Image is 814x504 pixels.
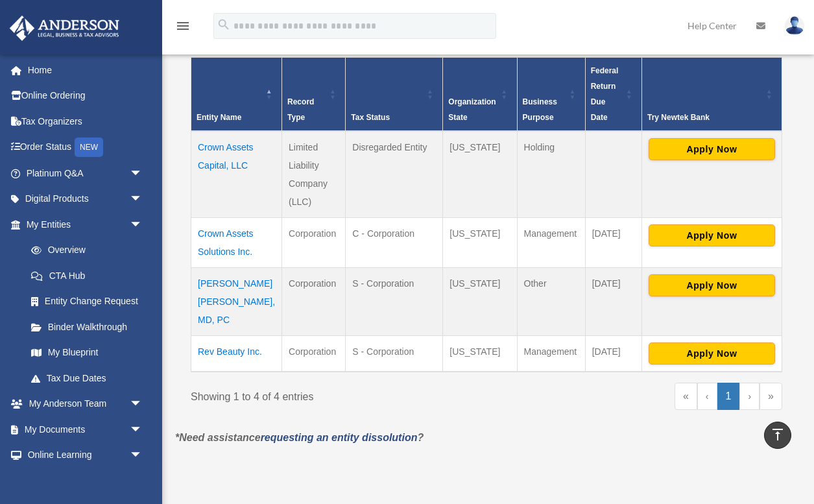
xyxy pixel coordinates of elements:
a: First [675,383,697,410]
a: My Entitiesarrow_drop_down [9,211,156,237]
td: [US_STATE] [443,336,517,372]
a: My Anderson Teamarrow_drop_down [9,391,162,417]
a: requesting an entity dissolution [261,432,418,443]
a: Online Ordering [9,83,162,109]
button: Apply Now [649,224,775,246]
span: arrow_drop_down [130,160,156,187]
span: arrow_drop_down [130,391,156,418]
img: Anderson Advisors Platinum Portal [6,16,123,41]
td: Corporation [282,218,346,268]
a: Platinum Q&Aarrow_drop_down [9,160,162,186]
th: Business Purpose: Activate to sort [517,58,585,132]
th: Organization State: Activate to sort [443,58,517,132]
td: Corporation [282,268,346,336]
div: Showing 1 to 4 of 4 entries [191,383,477,406]
td: S - Corporation [346,268,443,336]
span: arrow_drop_down [130,186,156,213]
a: CTA Hub [18,263,156,289]
td: [DATE] [585,336,641,372]
td: Limited Liability Company (LLC) [282,131,346,218]
td: Management [517,218,585,268]
button: Apply Now [649,342,775,365]
span: Tax Status [351,113,390,122]
span: Business Purpose [523,97,557,122]
i: search [217,18,231,32]
td: C - Corporation [346,218,443,268]
a: My Documentsarrow_drop_down [9,416,162,442]
td: S - Corporation [346,336,443,372]
td: Crown Assets Solutions Inc. [191,218,282,268]
a: Binder Walkthrough [18,314,156,340]
td: Other [517,268,585,336]
a: 1 [717,383,740,410]
span: Record Type [287,97,314,122]
td: [US_STATE] [443,131,517,218]
em: *Need assistance ? [175,432,424,443]
th: Try Newtek Bank : Activate to sort [641,58,782,132]
td: Crown Assets Capital, LLC [191,131,282,218]
a: Next [739,383,760,410]
td: [PERSON_NAME] [PERSON_NAME], MD, PC [191,268,282,336]
td: Corporation [282,336,346,372]
span: arrow_drop_down [130,211,156,238]
td: Holding [517,131,585,218]
a: Digital Productsarrow_drop_down [9,186,162,212]
td: Rev Beauty Inc. [191,336,282,372]
div: Try Newtek Bank [647,110,762,125]
th: Tax Status: Activate to sort [346,58,443,132]
th: Record Type: Activate to sort [282,58,346,132]
span: Federal Return Due Date [591,66,619,122]
a: Overview [18,237,149,263]
td: [US_STATE] [443,268,517,336]
i: menu [175,18,191,34]
a: menu [175,23,191,34]
a: Online Learningarrow_drop_down [9,442,162,468]
th: Entity Name: Activate to invert sorting [191,58,282,132]
td: Management [517,336,585,372]
a: Tax Due Dates [18,365,156,391]
button: Apply Now [649,138,775,160]
img: User Pic [785,16,804,35]
i: vertical_align_top [770,427,785,442]
a: Order StatusNEW [9,134,162,161]
span: arrow_drop_down [130,442,156,469]
a: vertical_align_top [764,422,791,449]
a: Previous [697,383,717,410]
td: Disregarded Entity [346,131,443,218]
a: Home [9,57,162,83]
span: Organization State [448,97,496,122]
button: Apply Now [649,274,775,296]
div: NEW [75,138,103,157]
td: [DATE] [585,218,641,268]
a: Entity Change Request [18,289,156,315]
span: Entity Name [197,113,241,122]
th: Federal Return Due Date: Activate to sort [585,58,641,132]
a: My Blueprint [18,340,156,366]
td: [US_STATE] [443,218,517,268]
td: [DATE] [585,268,641,336]
a: Last [760,383,782,410]
a: Tax Organizers [9,108,162,134]
span: arrow_drop_down [130,416,156,443]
